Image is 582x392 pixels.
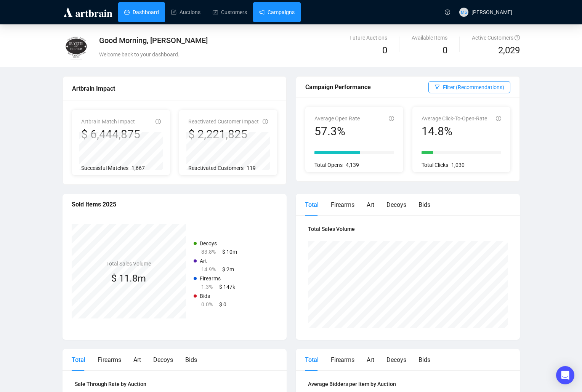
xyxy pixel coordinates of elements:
[389,116,394,121] span: info-circle
[99,35,366,46] div: Good Morning, [PERSON_NAME]
[428,81,510,93] button: Filter (Recommendations)
[308,380,508,388] h4: Average Bidders per Item by Auction
[156,119,161,124] span: info-circle
[111,273,146,284] span: $ 11.8m
[72,84,277,93] div: Artbrain Impact
[188,127,259,142] div: $ 2,221,825
[412,34,447,42] div: Available Items
[443,83,504,91] span: Filter (Recommendations)
[382,45,387,56] span: 0
[188,118,259,125] span: Reactivated Customer Impact
[386,200,406,210] div: Decoys
[498,43,520,58] span: 2,029
[422,115,487,122] span: Average Click-To-Open-Rate
[63,34,90,61] img: guyette.jpg
[200,258,207,264] span: Art
[75,380,274,388] h4: Sale Through Rate by Auction
[305,200,319,210] div: Total
[153,355,173,365] div: Decoys
[451,162,465,168] span: 1,030
[305,355,319,365] div: Total
[200,240,217,246] span: Decoys
[259,2,295,22] a: Campaigns
[63,6,114,18] img: logo
[72,355,85,365] div: Total
[213,2,247,22] a: Customers
[185,355,197,365] div: Bids
[445,10,450,15] span: question-circle
[99,50,366,59] div: Welcome back to your dashboard.
[98,355,121,365] div: Firearms
[331,355,354,365] div: Firearms
[133,355,141,365] div: Art
[201,301,213,307] span: 0.0%
[346,162,359,168] span: 4,139
[515,35,520,40] span: question-circle
[72,200,277,209] div: Sold Items 2025
[200,293,210,299] span: Bids
[263,119,268,124] span: info-circle
[472,35,520,41] span: Active Customers
[331,200,354,210] div: Firearms
[367,355,374,365] div: Art
[314,115,360,122] span: Average Open Rate
[305,82,428,92] div: Campaign Performance
[81,127,140,142] div: $ 6,444,875
[443,45,447,56] span: 0
[422,162,448,168] span: Total Clicks
[314,162,343,168] span: Total Opens
[81,118,135,125] span: Artbrain Match Impact
[471,9,512,15] span: [PERSON_NAME]
[422,124,487,139] div: 14.8%
[418,355,430,365] div: Bids
[124,2,159,22] a: Dashboard
[314,124,360,139] div: 57.3%
[106,259,151,268] h4: Total Sales Volume
[188,165,244,171] span: Reactivated Customers
[201,266,216,272] span: 14.9%
[350,34,387,42] div: Future Auctions
[219,284,235,290] span: $ 147k
[222,249,237,255] span: $ 10m
[81,165,128,171] span: Successful Matches
[201,249,216,255] span: 83.8%
[171,2,200,22] a: Auctions
[201,284,213,290] span: 1.3%
[131,165,145,171] span: 1,667
[200,275,221,282] span: Firearms
[496,116,501,121] span: info-circle
[434,84,440,90] span: filter
[461,9,467,16] span: MS
[386,355,406,365] div: Decoys
[222,266,234,272] span: $ 2m
[556,366,574,384] div: Open Intercom Messenger
[219,301,226,307] span: $ 0
[367,200,374,210] div: Art
[247,165,256,171] span: 119
[418,200,430,210] div: Bids
[308,225,508,233] h4: Total Sales Volume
